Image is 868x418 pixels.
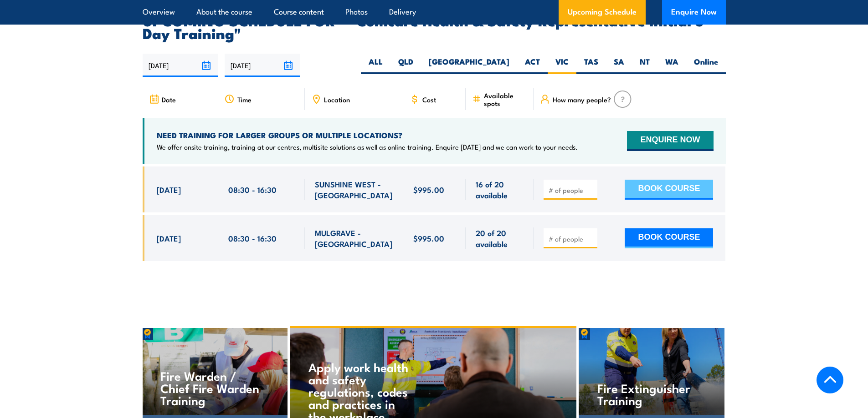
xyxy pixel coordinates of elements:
span: SUNSHINE WEST - [GEOGRAPHIC_DATA] [315,179,393,200]
span: Cost [422,96,436,103]
h4: NEED TRAINING FOR LARGER GROUPS OR MULTIPLE LOCATIONS? [157,130,578,140]
span: $995.00 [413,184,444,195]
button: ENQUIRE NOW [627,131,713,151]
span: 08:30 - 16:30 [228,184,277,195]
span: Available spots [484,91,527,107]
span: Date [162,96,176,103]
span: Location [324,96,350,103]
span: [DATE] [157,184,181,195]
label: ACT [517,56,548,74]
label: ALL [361,56,390,74]
label: WA [657,56,686,74]
span: [DATE] [157,233,181,243]
p: We offer onsite training, training at our centres, multisite solutions as well as online training... [157,142,578,151]
button: BOOK COURSE [625,228,713,248]
h4: Fire Extinguisher Training [597,382,705,406]
label: NT [632,56,657,74]
span: 08:30 - 16:30 [228,233,277,243]
label: [GEOGRAPHIC_DATA] [421,56,517,74]
label: SA [606,56,632,74]
button: BOOK COURSE [625,180,713,200]
label: Online [686,56,726,74]
span: How many people? [553,96,611,103]
input: # of people [549,186,594,195]
h2: UPCOMING SCHEDULE FOR - "Comcare Health & Safety Representative Initial 5 Day Training" [143,14,726,39]
span: 16 of 20 available [476,179,524,200]
label: VIC [548,56,576,74]
span: 20 of 20 available [476,227,524,249]
label: TAS [576,56,606,74]
h4: Fire Warden / Chief Fire Warden Training [160,369,268,406]
input: From date [143,54,218,77]
input: To date [225,54,300,77]
input: # of people [549,234,594,243]
span: MULGRAVE - [GEOGRAPHIC_DATA] [315,227,393,249]
span: Time [237,96,252,103]
span: $995.00 [413,233,444,243]
label: QLD [390,56,421,74]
